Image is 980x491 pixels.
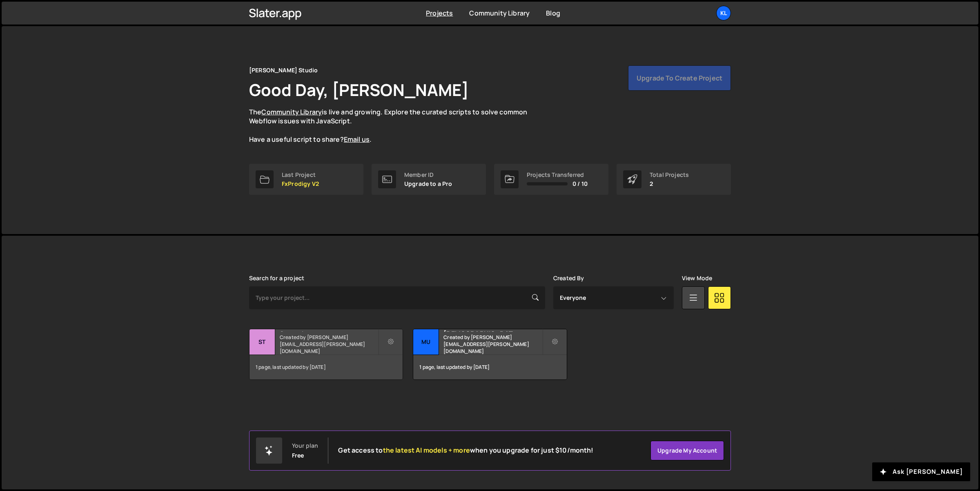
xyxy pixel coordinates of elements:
[249,286,545,309] input: Type your project...
[249,355,403,379] div: 1 page, last updated by [DATE]
[280,329,378,332] h2: Statsnbet
[872,462,970,481] button: Ask [PERSON_NAME]
[383,446,470,455] span: the latest AI models + more
[249,329,403,380] a: St Statsnbet Created by [PERSON_NAME][EMAIL_ADDRESS][PERSON_NAME][DOMAIN_NAME] 1 page, last updat...
[292,452,304,459] div: Free
[650,172,689,178] div: Total Projects
[249,78,469,101] h1: Good Day, [PERSON_NAME]
[280,334,378,355] small: Created by [PERSON_NAME][EMAIL_ADDRESS][PERSON_NAME][DOMAIN_NAME]
[413,329,439,355] div: Mu
[650,181,689,187] p: 2
[404,172,452,178] div: Member ID
[546,9,560,18] a: Blog
[249,275,304,281] label: Search for a project
[261,107,322,116] a: Community Library
[413,329,567,380] a: Mu [DEMOGRAPHIC_DATA] Business School Created by [PERSON_NAME][EMAIL_ADDRESS][PERSON_NAME][DOMAIN...
[682,275,712,281] label: View Mode
[249,65,318,75] div: [PERSON_NAME] Studio
[249,329,275,355] div: St
[413,355,566,379] div: 1 page, last updated by [DATE]
[344,135,370,144] a: Email us
[650,441,724,460] a: Upgrade my account
[716,6,731,20] a: Kl
[553,275,584,281] label: Created By
[404,181,452,187] p: Upgrade to a Pro
[572,181,588,187] span: 0 / 10
[249,164,363,195] a: Last Project FxProdigy V2
[282,181,319,187] p: FxProdigy V2
[443,334,542,355] small: Created by [PERSON_NAME][EMAIL_ADDRESS][PERSON_NAME][DOMAIN_NAME]
[443,329,542,332] h2: [DEMOGRAPHIC_DATA] Business School
[426,9,453,18] a: Projects
[292,442,318,449] div: Your plan
[282,172,319,178] div: Last Project
[249,107,543,144] p: The is live and growing. Explore the curated scripts to solve common Webflow issues with JavaScri...
[338,446,593,454] h2: Get access to when you upgrade for just $10/month!
[469,9,530,18] a: Community Library
[527,172,588,178] div: Projects Transferred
